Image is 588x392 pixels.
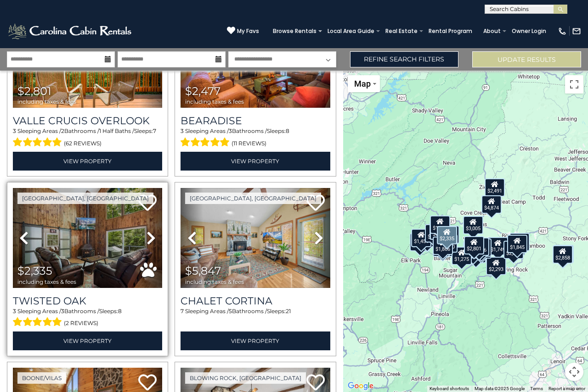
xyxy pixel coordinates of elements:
img: thumbnail_169786137.jpeg [181,188,330,288]
a: Add to favorites [306,193,325,213]
div: Sleeping Areas / Bathrooms / Sleeps: [13,307,162,329]
a: Local Area Guide [323,25,379,38]
a: Report a map error [548,386,585,391]
a: View Property [181,331,330,350]
span: 3 [229,127,232,134]
div: $1,451 [411,228,431,247]
button: Update Results [472,51,581,67]
img: White-1-2.png [7,22,134,40]
img: Google [345,380,376,392]
div: $2,335 [437,226,457,244]
button: Map camera controls [565,363,583,381]
span: $2,801 [17,84,51,98]
span: 3 [13,308,16,315]
a: View Property [13,331,162,350]
div: $4,874 [481,195,502,214]
a: Browse Rentals [268,25,321,38]
a: Real Estate [381,25,422,38]
a: Twisted Oak [13,295,162,307]
a: Rental Program [424,25,477,38]
span: $2,335 [17,264,52,277]
span: 7 [153,127,156,134]
div: $2,586 [410,232,430,251]
a: Chalet Cortina [181,295,330,307]
span: 8 [286,127,289,134]
div: $1,866 [433,237,453,255]
div: Sleeping Areas / Bathrooms / Sleeps: [13,127,162,149]
a: View Property [181,152,330,171]
span: Map data ©2025 Google [475,386,525,391]
span: 7 [181,308,184,315]
span: $2,477 [185,84,220,98]
span: 3 [13,127,16,134]
button: Toggle fullscreen view [565,75,583,94]
span: 2 [61,127,64,134]
span: including taxes & fees [17,279,76,285]
span: 3 [181,127,184,134]
span: including taxes & fees [185,279,244,285]
div: Sleeping Areas / Bathrooms / Sleeps: [181,127,330,149]
div: $2,801 [464,236,485,254]
div: $1,845 [508,235,528,253]
a: [GEOGRAPHIC_DATA], [GEOGRAPHIC_DATA] [185,193,321,204]
span: Map [354,79,371,88]
div: $2,858 [553,245,573,263]
span: My Favs [237,27,259,35]
div: $2,168 [463,241,483,259]
div: $2,544 [425,224,445,242]
div: $2,491 [485,178,505,196]
a: Bearadise [181,115,330,127]
div: $1,803 [472,240,492,258]
div: $2,041 [503,241,524,259]
div: $1,830 [433,238,453,256]
a: View Property [13,152,162,171]
img: mail-regular-white.png [572,27,581,36]
span: (62 reviews) [64,138,102,149]
a: Owner Login [507,25,551,38]
div: $2,725 [472,238,492,256]
span: 5 [229,308,232,315]
span: including taxes & fees [185,99,244,105]
div: $5,656 [469,237,490,255]
img: phone-regular-white.png [558,27,567,36]
a: Boone/Vilas [17,372,66,384]
div: $2,293 [486,257,506,275]
span: 21 [286,308,291,315]
a: Refine Search Filters [350,51,459,67]
span: including taxes & fees [17,99,76,105]
span: (11 reviews) [232,138,266,149]
a: Blowing Rock, [GEOGRAPHIC_DATA] [185,372,306,384]
div: $2,252 [509,233,530,251]
span: 3 [61,308,64,315]
div: $1,317 [430,215,450,233]
img: thumbnail_166551025.jpeg [13,188,162,288]
a: About [479,25,505,38]
span: $5,847 [185,264,221,277]
a: Valle Crucis Overlook [13,115,162,127]
a: Terms (opens in new tab) [530,386,543,391]
a: [GEOGRAPHIC_DATA], [GEOGRAPHIC_DATA] [17,193,153,204]
div: $1,275 [452,247,472,265]
span: 1 Half Baths / [99,127,134,134]
button: Keyboard shortcuts [430,386,469,392]
div: $1,749 [488,237,508,255]
span: (2 reviews) [64,317,98,329]
div: $2,477 [466,244,486,263]
div: $3,005 [463,216,483,234]
div: $3,704 [554,245,574,263]
div: Sleeping Areas / Bathrooms / Sleeps: [181,307,330,329]
a: My Favs [227,26,259,36]
a: Open this area in Google Maps (opens a new window) [345,380,376,392]
span: 8 [118,308,122,315]
button: Change map style [348,75,380,92]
